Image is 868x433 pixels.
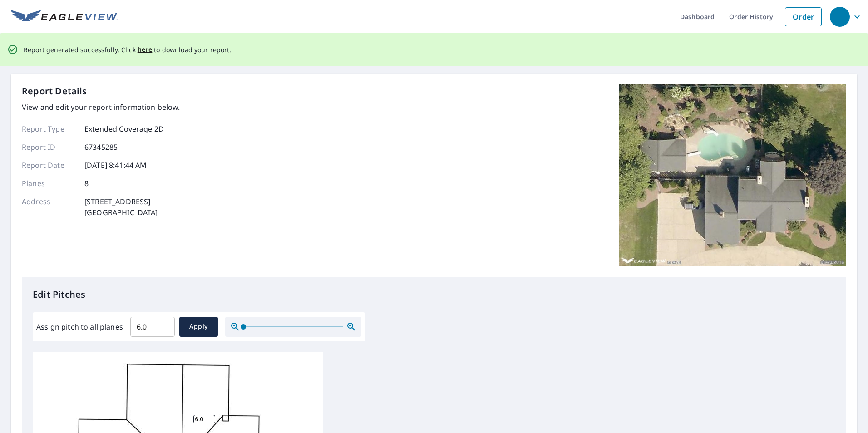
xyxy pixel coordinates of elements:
p: Planes [22,178,76,189]
img: Top image [619,84,846,266]
p: Extended Coverage 2D [84,123,164,134]
input: 00.0 [130,314,175,340]
p: Report ID [22,142,76,153]
img: EV Logo [11,10,118,24]
p: Report generated successfully. Click to download your report. [24,44,232,55]
label: Assign pitch to all planes [36,321,123,332]
p: 8 [84,178,89,189]
p: Report Details [22,84,87,98]
button: Apply [179,317,218,337]
p: Report Date [22,160,76,171]
p: Report Type [22,123,76,134]
p: [DATE] 8:41:44 AM [84,160,147,171]
p: [STREET_ADDRESS] [GEOGRAPHIC_DATA] [84,196,158,218]
p: Address [22,196,76,218]
a: Order [785,7,822,26]
span: Apply [187,321,211,332]
p: Edit Pitches [33,288,835,301]
button: here [138,44,153,55]
p: View and edit your report information below. [22,102,180,113]
p: 67345285 [84,142,118,153]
